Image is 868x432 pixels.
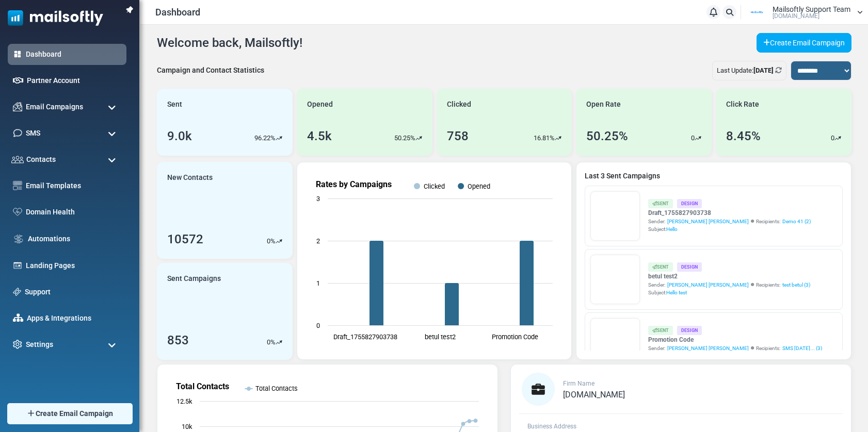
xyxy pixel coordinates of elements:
[712,61,786,80] div: Last Update:
[26,180,121,191] a: Email Templates
[26,154,56,165] span: Contacts
[11,156,24,163] img: contacts-icon.svg
[176,397,192,405] text: 12.5k
[307,127,332,145] div: 4.5k
[691,133,695,143] p: 0
[155,5,200,19] span: Dashboard
[648,326,673,335] div: Sent
[667,281,749,289] span: [PERSON_NAME] [PERSON_NAME]
[176,381,229,391] text: Total Contacts
[167,273,221,284] span: Sent Campaigns
[26,339,53,350] span: Settings
[13,181,22,190] img: email-templates-icon.svg
[677,262,702,271] div: Design
[648,272,810,281] a: betul test2
[677,199,702,208] div: Design
[677,326,702,335] div: Design
[775,67,782,74] a: Refresh Stats
[254,133,276,143] p: 96.22%
[27,75,121,86] a: Partner Account
[773,6,850,13] span: Mailsoftly Support Team
[666,290,687,295] span: Hello test
[648,218,811,225] div: Sender: Recipients:
[267,236,270,246] p: 0
[534,133,555,143] p: 16.81%
[726,99,759,110] span: Click Rate
[425,333,456,341] text: betul test2
[167,230,203,248] div: 10572
[726,127,761,145] div: 8.45%
[648,262,673,271] div: Sent
[26,207,121,218] a: Domain Health
[26,102,83,112] span: Email Campaigns
[28,234,121,244] a: Automations
[157,36,302,51] h4: Welcome back, Mailsoftly!
[782,218,811,225] a: Demo 41 (2)
[753,67,774,74] b: [DATE]
[316,195,320,203] text: 3
[13,261,22,270] img: landing_pages.svg
[563,380,594,387] span: Firm Name
[13,102,22,111] img: campaigns-icon.png
[36,408,113,419] span: Create Email Campaign
[394,133,415,143] p: 50.25%
[167,127,192,145] div: 9.0k
[757,33,851,53] a: Create Email Campaign
[648,281,810,289] div: Sender: Recipients:
[267,337,282,347] div: %
[26,260,121,271] a: Landing Pages
[648,289,810,296] div: Subject:
[648,225,811,233] div: Subject:
[563,390,625,400] span: [DOMAIN_NAME]
[13,288,21,296] img: support-icon.svg
[167,331,189,350] div: 853
[27,313,121,324] a: Apps & Integrations
[316,179,392,189] text: Rates by Campaigns
[13,233,24,245] img: workflow.svg
[13,128,22,138] img: sms-icon.png
[648,199,673,208] div: Sent
[306,171,563,351] svg: Rates by Campaigns
[586,99,621,110] span: Open Rate
[13,49,22,59] img: dashboard-icon-active.svg
[585,171,843,181] a: Last 3 Sent Campaigns
[666,226,678,232] span: Hello
[744,5,770,20] img: User Logo
[782,344,822,352] a: SMS [DATE]... (3)
[586,127,628,145] div: 50.25%
[157,162,293,259] a: New Contacts 10572 0%
[26,49,121,60] a: Dashboard
[648,344,822,352] div: Sender: Recipients:
[648,208,811,218] a: Draft_1755827903738
[447,99,471,110] span: Clicked
[13,340,22,349] img: settings-icon.svg
[782,281,810,289] a: test betul (3)
[492,333,538,341] text: Promotion Code
[333,333,397,341] text: Draft_1755827903738
[563,391,625,399] a: [DOMAIN_NAME]
[182,423,192,430] text: 10k
[667,218,749,225] span: [PERSON_NAME] [PERSON_NAME]
[667,344,749,352] span: [PERSON_NAME] [PERSON_NAME]
[267,337,270,347] p: 0
[13,208,22,216] img: domain-health-icon.svg
[167,99,182,110] span: Sent
[267,236,282,246] div: %
[744,5,863,20] a: User Logo Mailsoftly Support Team [DOMAIN_NAME]
[307,99,333,110] span: Opened
[26,128,40,139] span: SMS
[316,279,320,287] text: 1
[527,423,576,430] span: Business Address
[25,287,121,297] a: Support
[773,13,819,19] span: [DOMAIN_NAME]
[831,133,834,143] p: 0
[316,237,320,245] text: 2
[468,182,490,190] text: Opened
[255,385,298,392] text: Total Contacts
[167,172,213,183] span: New Contacts
[447,127,469,145] div: 758
[157,65,264,76] div: Campaign and Contact Statistics
[424,182,445,190] text: Clicked
[648,335,822,344] a: Promotion Code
